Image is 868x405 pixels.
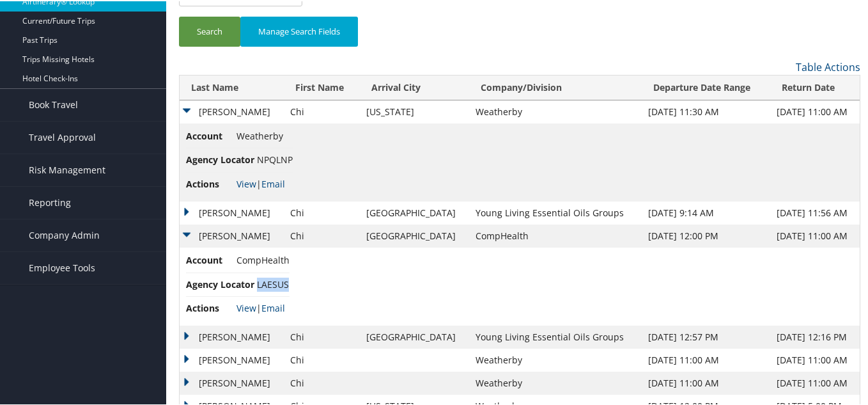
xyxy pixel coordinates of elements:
td: [DATE] 12:00 PM [642,223,770,246]
span: Company Admin [29,218,100,250]
span: Weatherby [236,129,283,141]
td: Chi [284,324,360,347]
td: Chi [284,347,360,370]
th: Return Date: activate to sort column ascending [770,74,860,99]
td: [PERSON_NAME] [180,99,284,122]
td: CompHealth [469,223,641,246]
td: [GEOGRAPHIC_DATA] [360,200,469,223]
button: Manage Search Fields [240,15,358,45]
td: Young Living Essential Oils Groups [469,324,641,347]
td: Weatherby [469,370,641,393]
td: [DATE] 11:00 AM [770,99,860,122]
span: Actions [186,176,234,190]
td: [PERSON_NAME] [180,223,284,246]
a: Table Actions [796,59,860,73]
a: Email [261,301,285,313]
td: Chi [284,200,360,223]
td: [DATE] 11:00 AM [770,347,860,370]
span: Account [186,252,234,266]
th: Departure Date Range: activate to sort column ascending [642,74,770,99]
td: Weatherby [469,99,641,122]
td: [DATE] 11:00 AM [770,370,860,393]
span: Agency Locator [186,276,254,290]
td: [PERSON_NAME] [180,324,284,347]
td: Young Living Essential Oils Groups [469,200,641,223]
span: NPQLNP [257,152,293,164]
a: Email [261,177,285,189]
span: Reporting [29,186,71,218]
td: Chi [284,99,360,122]
td: [DATE] 11:56 AM [770,200,860,223]
button: Search [179,15,240,45]
span: Risk Management [29,153,105,185]
span: Agency Locator [186,152,254,166]
td: Weatherby [469,347,641,370]
td: [GEOGRAPHIC_DATA] [360,223,469,246]
th: Arrival City: activate to sort column ascending [360,74,469,99]
th: Company/Division [469,74,641,99]
a: View [236,177,256,189]
span: Actions [186,300,234,314]
td: Chi [284,370,360,393]
td: [DATE] 11:30 AM [642,99,770,122]
td: [DATE] 11:00 AM [770,223,860,246]
td: Chi [284,223,360,246]
a: View [236,301,256,313]
span: Account [186,128,234,142]
span: CompHealth [236,253,290,265]
span: | [236,177,285,189]
td: [PERSON_NAME] [180,370,284,393]
td: [DATE] 12:16 PM [770,324,860,347]
td: [PERSON_NAME] [180,347,284,370]
span: LAESUS [257,277,289,289]
span: Employee Tools [29,251,95,283]
span: Book Travel [29,88,78,120]
td: [PERSON_NAME] [180,200,284,223]
span: Travel Approval [29,120,96,152]
td: [DATE] 12:57 PM [642,324,770,347]
th: First Name: activate to sort column ascending [284,74,360,99]
td: [DATE] 11:00 AM [642,347,770,370]
td: [DATE] 11:00 AM [642,370,770,393]
span: | [236,301,285,313]
th: Last Name: activate to sort column ascending [180,74,284,99]
td: [US_STATE] [360,99,469,122]
td: [GEOGRAPHIC_DATA] [360,324,469,347]
td: [DATE] 9:14 AM [642,200,770,223]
